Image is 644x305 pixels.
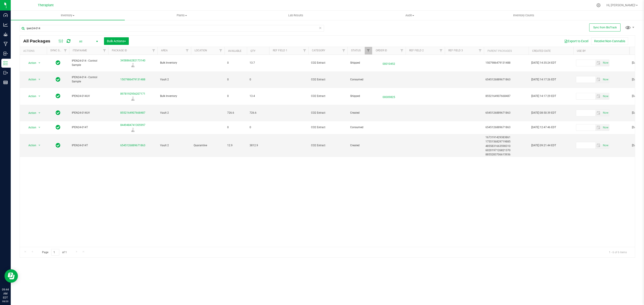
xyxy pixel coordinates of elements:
[56,93,60,99] span: In Sync
[160,61,188,65] span: Bulk Inventory
[227,143,244,148] span: 12.9
[38,249,70,256] span: Page of 1
[350,77,369,82] span: Consumed
[3,42,8,46] inline-svg: Manufacturing
[3,32,8,37] inline-svg: Grow
[595,142,602,148] span: select
[531,143,556,148] span: [DATE] 09:21:44 EDT
[301,47,308,54] a: Filter
[485,135,527,140] div: 1673191429383861
[228,49,241,52] a: Available
[596,3,601,7] div: Manage settings
[311,94,345,98] span: CO2 Extract
[4,269,18,283] iframe: Resource center
[120,111,145,114] a: 8552164907668487
[3,23,8,27] inline-svg: Analytics
[602,60,609,66] span: select
[532,49,551,52] a: Created Date
[595,76,602,83] span: select
[56,60,60,66] span: In Sync
[602,93,609,100] span: Set Current date
[250,125,267,130] span: 0
[561,37,591,45] button: Export to Excel
[56,76,60,83] span: In Sync
[467,11,581,20] a: Inventory Counts
[602,124,609,131] span: Set Current date
[37,110,42,116] span: select
[398,47,406,54] a: Filter
[606,3,636,7] span: Hi, [PERSON_NAME]!
[37,142,42,148] span: select
[2,288,9,300] p: 09:44 AM EDT
[375,93,403,99] span: 00009825
[250,94,267,98] span: 13.4
[112,49,127,52] a: Package ID
[485,111,527,115] div: 6545126889671863
[51,249,59,256] input: 1
[120,123,145,127] a: 8449484741305997
[72,94,106,98] span: IPEN24-014UV
[485,140,527,144] div: 1755156829719885
[73,49,87,52] a: Item Name
[350,143,369,148] span: Created
[108,96,158,101] div: Lab Sample
[194,143,222,148] span: Quarantine
[72,111,106,115] span: IPEN24-014UV
[24,60,36,66] span: Action
[11,11,125,20] a: Inventory
[595,124,602,131] span: select
[485,148,527,152] div: 6020197126821370
[23,49,45,52] div: Actions
[101,47,108,54] a: Filter
[353,11,467,20] a: Audit
[250,77,267,82] span: 0
[602,76,609,83] span: select
[250,143,267,148] span: 3812.9
[351,49,361,52] a: Status
[602,124,609,131] span: select
[602,76,609,83] span: Set Current date
[319,25,322,31] span: Clear
[37,76,42,83] span: select
[37,60,42,66] span: select
[484,47,529,55] th: Parent Packages
[605,249,630,256] span: 1 - 6 of 6 items
[56,124,60,130] span: In Sync
[311,125,345,130] span: CO2 Extract
[160,77,188,82] span: Vault 2
[311,77,345,82] span: CO2 Extract
[227,77,244,82] span: 0
[24,142,36,148] span: Action
[24,76,36,83] span: Action
[250,61,267,65] span: 13.7
[485,144,527,148] div: 4855831663598310
[72,143,106,148] span: IPEN24-014T
[120,59,145,62] a: 3458866282173140
[24,110,36,116] span: Action
[437,47,445,54] a: Filter
[602,110,609,116] span: select
[227,61,244,65] span: 0
[350,125,369,130] span: Consumed
[24,93,36,99] span: Action
[602,110,609,116] span: Set Current date
[107,39,126,43] span: Bulk Actions
[485,125,527,130] div: 6545126889671863
[2,300,9,303] p: 08/20
[595,110,602,116] span: select
[531,111,556,115] span: [DATE] 08:50:39 EDT
[577,49,586,52] a: Use By
[195,49,207,52] a: Location
[160,94,188,98] span: Bulk Inventory
[312,49,325,52] a: Category
[340,47,347,54] a: Filter
[160,143,188,148] span: Vault 2
[23,39,55,44] span: All Packages
[531,77,556,82] span: [DATE] 14:17:26 EDT
[227,125,244,130] span: 0
[11,13,125,17] span: Inventory
[250,49,255,52] a: Qty
[24,124,36,131] span: Action
[50,49,68,52] a: Sync Status
[477,47,484,54] a: Filter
